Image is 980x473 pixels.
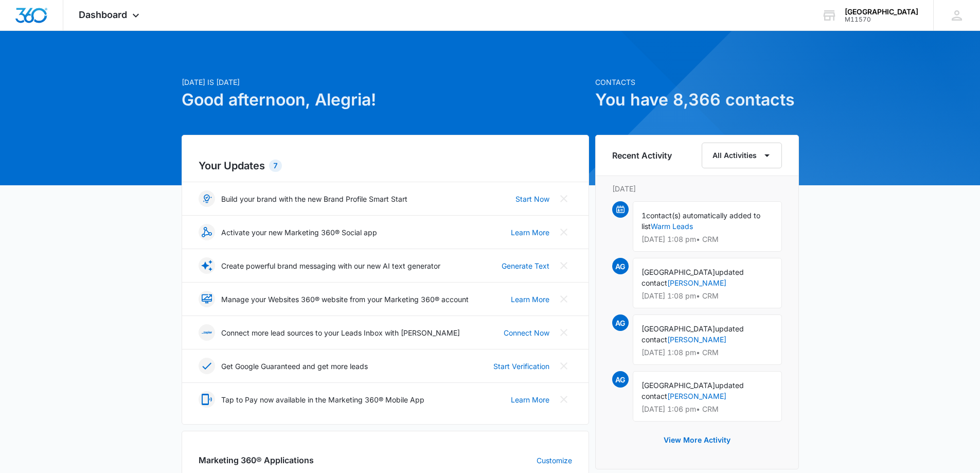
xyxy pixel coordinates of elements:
p: Activate your new Marketing 360® Social app [221,227,377,238]
h1: You have 8,366 contacts [595,87,799,112]
span: [GEOGRAPHIC_DATA] [642,381,715,390]
a: Connect Now [504,327,549,338]
p: Contacts [595,77,799,87]
p: Manage your Websites 360® website from your Marketing 360® account [221,294,469,305]
p: Tap to Pay now available in the Marketing 360® Mobile App [221,394,424,405]
a: Learn More [511,227,549,238]
button: Close [556,190,572,207]
span: contact(s) automatically added to list [642,211,760,231]
button: Close [556,291,572,307]
div: account name [845,8,918,16]
button: Close [556,224,572,240]
div: account id [845,16,918,23]
p: [DATE] 1:08 pm • CRM [642,292,773,300]
a: Warm Leads [651,222,693,231]
p: [DATE] [612,183,782,194]
a: [PERSON_NAME] [667,392,726,400]
p: Connect more lead sources to your Leads Inbox with [PERSON_NAME] [221,327,460,338]
span: AG [612,371,629,388]
h2: Your Updates [199,158,572,173]
span: [GEOGRAPHIC_DATA] [642,324,715,333]
a: Start Verification [493,361,549,372]
p: [DATE] 1:06 pm • CRM [642,406,773,413]
span: Dashboard [79,9,127,20]
span: 1 [642,211,646,220]
p: [DATE] 1:08 pm • CRM [642,236,773,243]
a: Generate Text [502,260,549,271]
button: Close [556,324,572,341]
h1: Good afternoon, Alegria! [182,87,589,112]
button: Close [556,257,572,274]
p: Build your brand with the new Brand Profile Smart Start [221,194,407,204]
p: [DATE] 1:08 pm • CRM [642,349,773,356]
button: All Activities [702,143,782,168]
p: Create powerful brand messaging with our new AI text generator [221,260,440,271]
span: AG [612,314,629,331]
a: Customize [537,455,572,466]
div: 7 [269,160,282,172]
a: Learn More [511,394,549,405]
a: [PERSON_NAME] [667,335,726,344]
p: [DATE] is [DATE] [182,77,589,87]
h6: Recent Activity [612,149,672,162]
p: Get Google Guaranteed and get more leads [221,361,368,372]
a: [PERSON_NAME] [667,278,726,287]
a: Learn More [511,294,549,305]
h2: Marketing 360® Applications [199,454,314,466]
a: Start Now [515,194,549,204]
button: Close [556,391,572,408]
button: Close [556,358,572,374]
span: [GEOGRAPHIC_DATA] [642,268,715,276]
span: AG [612,258,629,274]
button: View More Activity [653,428,741,452]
